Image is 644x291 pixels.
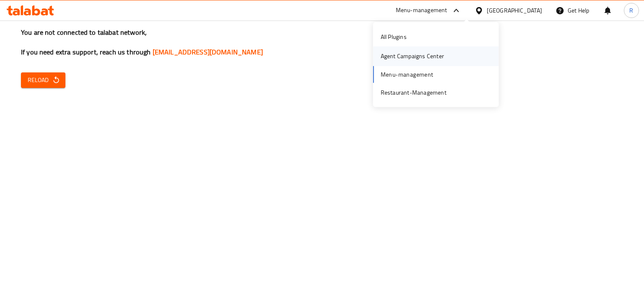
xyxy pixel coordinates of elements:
h3: You are not connected to talabat network, If you need extra support, reach us through [21,28,623,57]
div: All Plugins [381,32,407,41]
div: Agent Campaigns Center [381,52,444,61]
a: [EMAIL_ADDRESS][DOMAIN_NAME] [153,46,263,58]
span: Reload [28,75,59,85]
div: Restaurant-Management [381,88,447,97]
div: Menu-management [396,5,447,15]
button: Reload [21,72,65,88]
div: [GEOGRAPHIC_DATA] [487,6,542,15]
span: R [629,6,633,15]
